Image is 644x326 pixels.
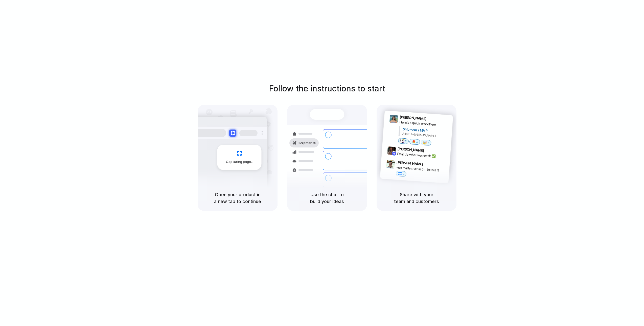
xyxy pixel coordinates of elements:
span: Capturing page [226,159,254,164]
span: 4 [428,141,429,144]
h5: Share with your team and customers [383,191,450,205]
div: you made that in 5 minutes?! [396,165,447,173]
span: 6 [416,141,418,143]
div: Exactly what we need! ✅ [397,151,448,160]
span: 9:41 AM [428,117,438,123]
span: [PERSON_NAME] [400,114,426,121]
span: 9:42 AM [426,148,436,154]
div: Added by [PERSON_NAME] [402,132,449,139]
div: Here's a quick prototype [399,119,450,128]
h1: Follow the instructions to start [269,83,385,95]
div: 🤯 [423,141,427,144]
span: 9:47 AM [425,162,435,168]
span: Shipments [298,140,316,145]
span: [PERSON_NAME] [397,160,423,167]
span: 9 [405,140,407,143]
h5: Use the chat to build your ideas [293,191,361,205]
span: 2 [403,172,404,175]
span: [PERSON_NAME] [397,146,424,153]
h5: Open your product in a new tab to continue [204,191,271,205]
div: Shipments MVP [403,127,449,135]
